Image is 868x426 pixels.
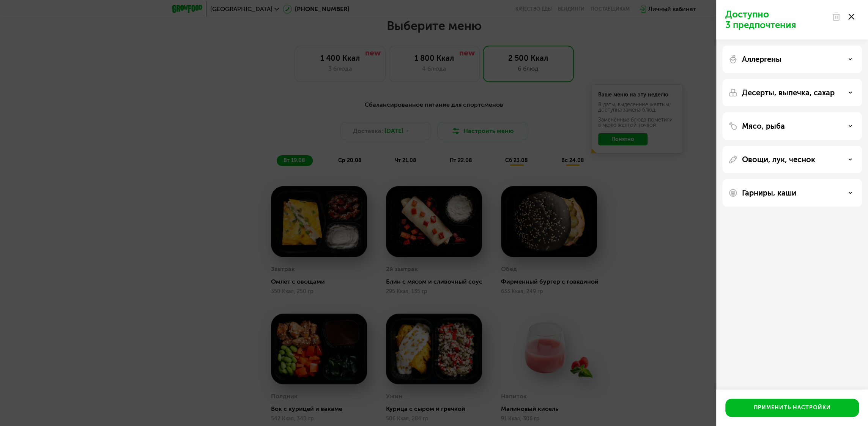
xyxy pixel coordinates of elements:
p: Мясо, рыба [742,121,785,131]
p: Овощи, лук, чеснок [742,155,815,164]
p: Доступно 3 предпочтения [725,9,827,30]
div: Применить настройки [754,404,831,412]
button: Применить настройки [725,399,859,417]
p: Аллергены [742,55,781,64]
p: Десерты, выпечка, сахар [742,88,835,97]
p: Гарниры, каши [742,188,796,197]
